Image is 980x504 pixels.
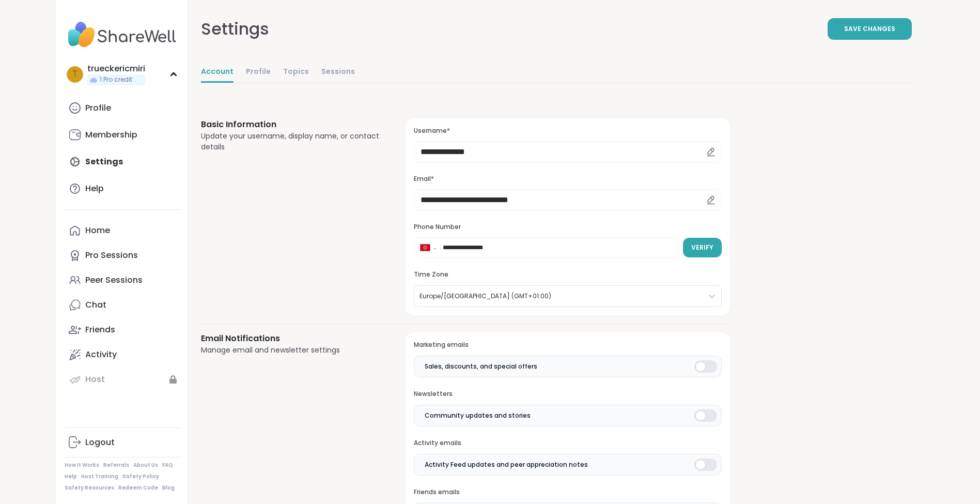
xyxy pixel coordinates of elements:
a: Activity [65,342,180,367]
h3: Email Notifications [201,332,381,345]
span: 1 Pro credit [100,75,132,84]
div: Peer Sessions [85,274,143,286]
a: Home [65,218,180,243]
button: Save Changes [828,18,912,40]
h3: Phone Number [414,223,721,232]
a: Membership [65,123,180,147]
div: Pro Sessions [85,250,138,261]
a: Topics [283,62,309,83]
a: Host Training [81,473,118,480]
a: Chat [65,293,180,317]
a: Referrals [103,462,129,469]
div: Manage email and newsletter settings [201,345,381,356]
span: t [72,68,77,81]
div: Activity [85,349,117,360]
a: Help [65,473,77,480]
div: Membership [85,129,137,141]
h3: Newsletters [414,390,721,399]
img: ShareWell Nav Logo [65,17,180,53]
div: Settings [201,17,269,41]
a: Help [65,176,180,201]
div: Update your username, display name, or contact details [201,131,381,152]
h3: Activity emails [414,439,721,448]
a: Friends [65,317,180,342]
h3: Marketing emails [414,341,721,349]
a: Logout [65,430,180,455]
div: Help [85,183,104,194]
h3: Friends emails [414,488,721,497]
a: Blog [162,484,175,492]
a: How It Works [65,462,99,469]
span: Sales, discounts, and special offers [425,362,537,371]
a: Safety Policy [122,473,159,480]
div: Host [85,374,105,385]
div: Profile [85,102,111,114]
h3: Time Zone [414,270,721,279]
a: Peer Sessions [65,268,180,293]
div: trueckericmiri [87,63,145,74]
span: Community updates and stories [425,411,531,420]
span: Verify [691,243,713,252]
a: Profile [65,96,180,120]
div: Logout [85,437,115,448]
a: Safety Resources [65,484,114,492]
a: About Us [133,462,158,469]
button: Verify [683,238,722,257]
div: Chat [85,299,106,311]
a: Pro Sessions [65,243,180,268]
h3: Basic Information [201,118,381,131]
a: Redeem Code [118,484,158,492]
span: Activity Feed updates and peer appreciation notes [425,460,588,469]
a: FAQ [162,462,173,469]
div: Home [85,225,110,236]
h3: Username* [414,127,721,135]
a: Profile [246,62,271,83]
div: Friends [85,324,115,335]
h3: Email* [414,175,721,184]
a: Sessions [321,62,355,83]
a: Account [201,62,234,83]
a: Host [65,367,180,392]
span: Save Changes [844,24,895,34]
